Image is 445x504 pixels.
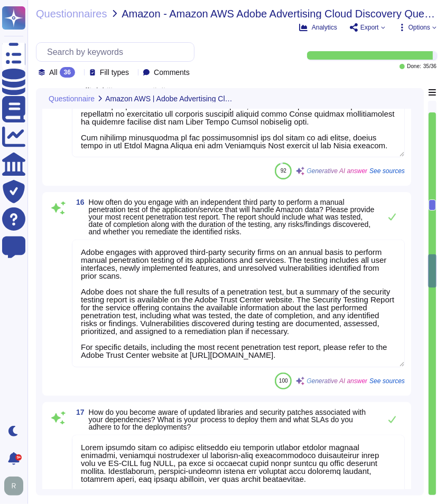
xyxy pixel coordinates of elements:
span: Questionnaires [36,8,107,19]
input: Search by keywords [42,43,194,61]
span: How often do you engage with an independent third party to perform a manual penetration test of t... [89,198,375,236]
span: 16 [72,198,85,206]
span: Amazon AWS | Adobe Advertising Cloud Discovery Questions for Third-party SaaS [105,95,234,102]
textarea: Adobe engages with approved third-party security firms on an annual basis to perform manual penet... [72,240,405,367]
span: How do you become aware of updated libraries and security patches associated with your dependenci... [89,408,366,431]
button: user [2,474,31,498]
span: Amazon - Amazon AWS Adobe Advertising Cloud Discovery Questions for Third party SaaS [122,8,437,19]
span: See sources [369,378,405,384]
span: Options [409,24,430,31]
span: Generative AI answer [307,168,367,174]
button: Analytics [299,23,337,32]
span: See sources [369,168,405,174]
span: 100 [279,378,288,384]
span: Analytics [312,24,337,31]
span: Fill types [100,69,129,76]
span: 35 / 36 [423,64,437,69]
span: Export [360,24,379,31]
span: All [49,69,58,76]
span: 17 [72,408,85,416]
div: 36 [60,67,75,78]
span: 92 [281,168,286,174]
span: Generative AI answer [307,378,367,384]
img: user [4,477,23,496]
span: Comments [154,69,190,76]
div: 9+ [15,454,22,461]
span: Questionnaire [49,95,95,102]
span: Done: [407,64,421,69]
